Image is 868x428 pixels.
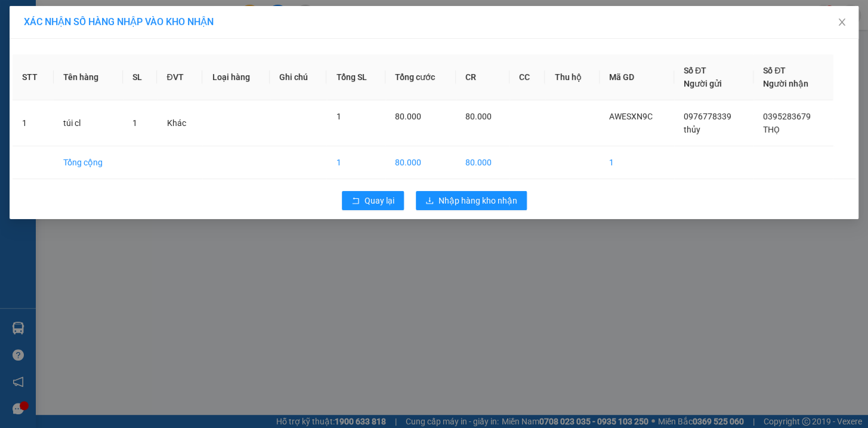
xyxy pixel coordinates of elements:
[385,54,456,100] th: Tổng cước
[763,125,780,134] span: THỌ
[600,54,674,100] th: Mã GD
[342,191,404,210] button: rollbackQuay lại
[684,79,722,88] span: Người gửi
[123,54,157,100] th: SL
[385,146,456,179] td: 80.000
[157,100,202,146] td: Khác
[837,17,847,27] span: close
[825,6,858,39] button: Close
[763,79,808,88] span: Người nhận
[54,146,123,179] td: Tổng cộng
[438,194,517,207] span: Nhập hàng kho nhận
[609,112,653,121] span: AWESXN9C
[395,112,421,121] span: 80.000
[684,125,700,134] span: thủy
[545,54,600,100] th: Thu hộ
[425,196,434,206] span: download
[54,54,123,100] th: Tên hàng
[326,146,385,179] td: 1
[465,112,492,121] span: 80.000
[456,146,509,179] td: 80.000
[456,54,509,100] th: CR
[54,100,123,146] td: túi cl
[13,100,54,146] td: 1
[13,54,54,100] th: STT
[600,146,674,179] td: 1
[416,191,527,210] button: downloadNhập hàng kho nhận
[365,194,394,207] span: Quay lại
[336,112,341,121] span: 1
[684,112,731,121] span: 0976778339
[202,54,270,100] th: Loại hàng
[24,16,214,27] span: XÁC NHẬN SỐ HÀNG NHẬP VÀO KHO NHẬN
[270,54,326,100] th: Ghi chú
[684,66,706,75] span: Số ĐT
[157,54,202,100] th: ĐVT
[351,196,360,206] span: rollback
[132,118,137,128] span: 1
[326,54,385,100] th: Tổng SL
[763,112,811,121] span: 0395283679
[763,66,786,75] span: Số ĐT
[509,54,545,100] th: CC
